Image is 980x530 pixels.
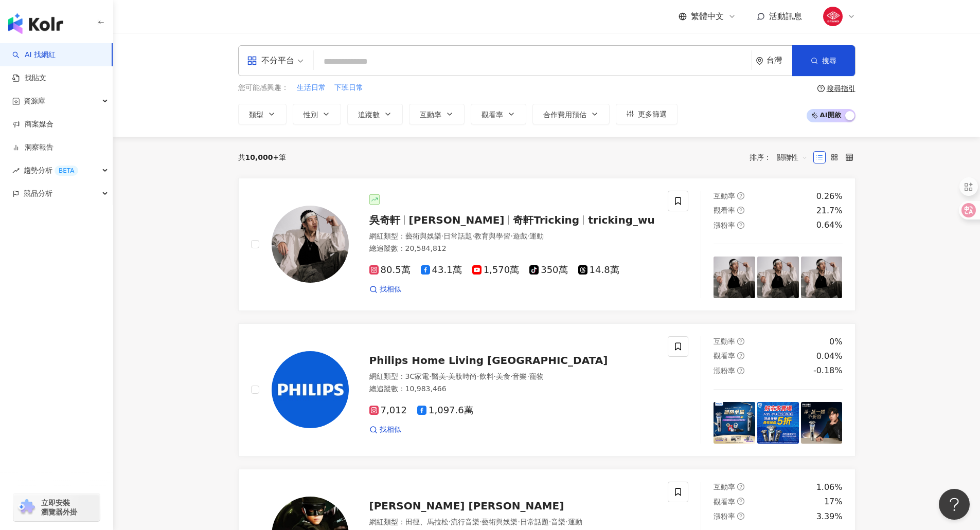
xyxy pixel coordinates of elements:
span: 日常話題 [443,232,472,240]
span: question-circle [737,222,744,229]
span: question-circle [737,338,744,345]
span: 性別 [304,111,318,119]
span: 合作費用預估 [543,111,586,119]
img: post-image [757,402,799,444]
span: 藝術與娛樂 [405,232,441,240]
span: · [429,372,431,380]
span: 活動訊息 [769,11,802,21]
span: question-circle [737,207,744,214]
div: 不分平台 [247,52,294,69]
span: 互動率 [420,111,441,119]
span: · [510,372,512,380]
div: 共 筆 [238,153,287,161]
span: 類型 [249,111,263,119]
img: logo [8,13,63,34]
span: 3C家電 [405,372,430,380]
span: 藝術與娛樂 [482,518,518,526]
span: 搜尋 [822,57,836,65]
span: question-circle [817,85,825,92]
span: 生活日常 [297,83,326,93]
button: 下班日常 [334,82,364,94]
img: post-image [801,257,843,298]
span: 立即安裝 瀏覽器外掛 [41,498,77,517]
span: · [449,518,451,526]
span: 趨勢分析 [24,159,78,182]
span: tricking_wu [588,214,655,226]
span: question-circle [737,483,744,490]
a: chrome extension立即安裝 瀏覽器外掛 [13,494,100,521]
span: 漲粉率 [714,512,735,520]
span: question-circle [737,192,744,199]
span: · [494,372,496,380]
span: 350萬 [529,265,567,276]
div: 網紅類型 ： [369,372,656,382]
div: 台灣 [767,56,792,65]
div: 3.39% [816,511,843,522]
img: post-image [714,257,755,298]
span: 10,000+ [245,153,279,161]
span: · [527,372,529,380]
span: · [446,372,448,380]
span: 互動率 [714,192,735,200]
div: 總追蹤數 ： 20,584,812 [369,244,656,254]
span: rise [12,167,20,174]
span: 7,012 [369,405,407,416]
iframe: Help Scout Beacon - Open [939,489,970,520]
span: 日常話題 [520,518,549,526]
span: 80.5萬 [369,265,411,276]
button: 類型 [238,104,287,124]
span: question-circle [737,513,744,520]
span: 14.8萬 [578,265,619,276]
div: 網紅類型 ： [369,517,656,527]
span: 飲料 [479,372,494,380]
span: · [477,372,479,380]
button: 互動率 [409,104,465,124]
div: 總追蹤數 ： 10,983,466 [369,384,656,394]
span: Philips Home Living [GEOGRAPHIC_DATA] [369,354,608,367]
img: post-image [714,402,755,444]
span: 互動率 [714,337,735,345]
a: KOL AvatarPhilips Home Living [GEOGRAPHIC_DATA]網紅類型：3C家電·醫美·美妝時尚·飲料·美食·音樂·寵物總追蹤數：10,983,4667,0121... [238,323,856,456]
span: 美妝時尚 [448,372,477,380]
div: 1.06% [816,482,843,493]
span: 音樂 [551,518,565,526]
span: environment [756,57,763,65]
a: 找貼文 [12,73,46,83]
img: KOL Avatar [272,351,349,428]
div: 0% [829,336,842,348]
img: post-image [801,402,843,444]
span: 漲粉率 [714,367,735,375]
span: 運動 [529,232,544,240]
span: 資源庫 [24,89,45,113]
span: appstore [247,56,257,66]
span: 觀看率 [714,206,735,214]
span: 遊戲 [513,232,527,240]
a: 商案媒合 [12,119,54,130]
span: · [441,232,443,240]
img: post-image [757,257,799,298]
span: 觀看率 [482,111,503,119]
button: 追蹤數 [347,104,403,124]
span: 互動率 [714,483,735,491]
a: 找相似 [369,425,401,435]
span: [PERSON_NAME] [409,214,505,226]
span: question-circle [737,498,744,505]
span: 您可能感興趣： [238,83,289,93]
a: 找相似 [369,284,401,295]
span: · [479,518,482,526]
span: · [472,232,474,240]
span: [PERSON_NAME] [PERSON_NAME] [369,500,564,512]
span: 更多篩選 [638,110,667,118]
span: 1,570萬 [472,265,520,276]
span: 美食 [496,372,510,380]
div: -0.18% [813,365,843,376]
div: 排序： [750,149,813,166]
div: BETA [55,166,78,176]
span: 醫美 [432,372,446,380]
span: 寵物 [529,372,544,380]
span: 下班日常 [334,83,363,93]
span: question-circle [737,352,744,359]
div: 0.26% [816,191,843,202]
img: GD.jpg [823,7,843,26]
span: question-circle [737,367,744,374]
